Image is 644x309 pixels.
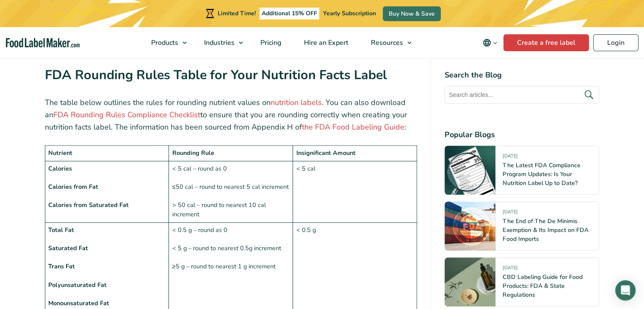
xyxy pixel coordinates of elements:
[48,262,75,270] strong: Trans Fat
[149,38,179,47] span: Products
[293,27,358,58] a: Hire an Expert
[202,38,235,47] span: Industries
[503,161,580,187] a: The Latest FDA Compliance Program Updates: Is Your Nutrition Label Up to Date?
[383,6,441,21] a: Buy Now & Save
[140,27,191,58] a: Products
[323,9,376,17] span: Yearly Subscription
[48,281,107,289] strong: Polyunsaturated Fat
[169,161,293,222] td: < 5 cal – round as 0 ≤50 cal – round to nearest 5 cal increment > 50 cal – round to nearest 10 ca...
[503,153,517,163] span: [DATE]
[48,164,72,173] strong: Calories
[48,299,109,307] strong: Monounsaturated Fat
[53,110,200,120] a: FDA Rounding Rules Compliance Checklist
[445,129,599,141] h4: Popular Blogs
[249,27,291,58] a: Pricing
[445,86,599,104] input: Search articles...
[258,38,282,47] span: Pricing
[48,182,98,191] strong: Calories from Fat
[296,149,356,157] strong: Insignificant Amount
[6,38,80,48] a: Food Label Maker homepage
[301,38,349,47] span: Hire an Expert
[503,34,589,51] a: Create a free label
[445,69,599,81] h4: Search the Blog
[503,217,588,243] a: The End of The De Minimis Exemption & Its Impact on FDA Food Imports
[48,226,74,234] strong: Total Fat
[45,66,387,84] strong: FDA Rounding Rules Table for Your Nutrition Facts Label
[360,27,416,58] a: Resources
[260,8,319,19] span: Additional 15% OFF
[503,265,517,274] span: [DATE]
[615,280,636,301] div: Open Intercom Messenger
[503,209,517,218] span: [DATE]
[477,34,503,51] button: Change language
[193,27,247,58] a: Industries
[218,9,256,17] span: Limited Time!
[271,97,322,108] a: nutrition labels
[48,149,72,157] strong: Nutrient
[48,201,129,209] strong: Calories from Saturated Fat
[45,97,417,133] p: The table below outlines the rules for rounding nutrient values on . You can also download an to ...
[302,122,404,132] a: the FDA Food Labeling Guide
[593,34,638,51] a: Login
[293,161,417,222] td: < 5 cal
[172,149,214,157] strong: Rounding Rule
[503,273,582,299] a: CBD Labeling Guide for Food Products: FDA & State Regulations
[368,38,404,47] span: Resources
[48,244,88,252] strong: Saturated Fat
